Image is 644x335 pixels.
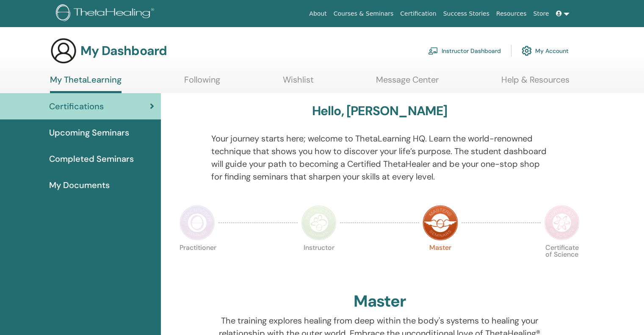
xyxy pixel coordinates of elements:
a: Following [184,75,220,91]
span: Completed Seminars [49,152,134,165]
img: Instructor [301,205,337,241]
p: Your journey starts here; welcome to ThetaLearning HQ. Learn the world-renowned technique that sh... [211,132,548,183]
h3: Hello, [PERSON_NAME] [312,103,448,119]
a: Store [530,6,553,22]
p: Certificate of Science [544,244,580,280]
a: My Account [522,42,569,60]
a: Help & Resources [501,75,569,91]
a: My ThetaLearning [50,75,122,93]
a: Certification [397,6,439,22]
a: Success Stories [440,6,493,22]
h3: My Dashboard [80,43,167,58]
img: Certificate of Science [544,205,580,241]
a: Message Center [376,75,439,91]
p: Master [423,244,458,280]
p: Instructor [301,244,337,280]
img: chalkboard-teacher.svg [428,47,438,55]
img: cog.svg [522,44,532,58]
a: Instructor Dashboard [428,42,501,60]
img: generic-user-icon.jpg [50,37,77,64]
p: Practitioner [180,244,215,280]
h2: Master [354,292,406,311]
a: About [306,6,330,22]
span: Certifications [49,100,104,113]
a: Courses & Seminars [330,6,397,22]
span: My Documents [49,179,110,191]
img: logo.png [56,4,157,23]
a: Wishlist [283,75,314,91]
img: Master [423,205,458,241]
span: Upcoming Seminars [49,126,129,139]
img: Practitioner [180,205,215,241]
a: Resources [493,6,530,22]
